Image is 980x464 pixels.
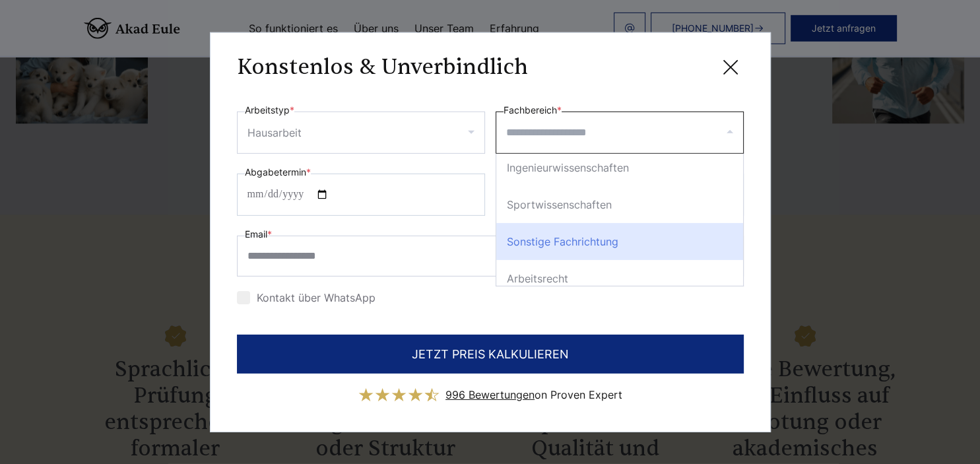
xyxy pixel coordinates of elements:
div: Arbeitsrecht [496,260,743,297]
label: Kontakt über WhatsApp [237,291,376,304]
span: 996 Bewertungen [445,388,535,401]
div: Hausarbeit [247,122,302,143]
label: Email [245,226,272,242]
label: Fachbereich [504,102,562,118]
div: on Proven Expert [445,384,622,405]
div: Ingenieurwissenschaften [496,149,743,186]
div: Sportwissenschaften [496,186,743,223]
div: Sonstige Fachrichtung [496,223,743,260]
label: Arbeitstyp [245,102,294,118]
h3: Konstenlos & Unverbindlich [237,54,528,81]
button: JETZT PREIS KALKULIEREN [237,335,744,374]
label: Abgabetermin [245,164,311,180]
